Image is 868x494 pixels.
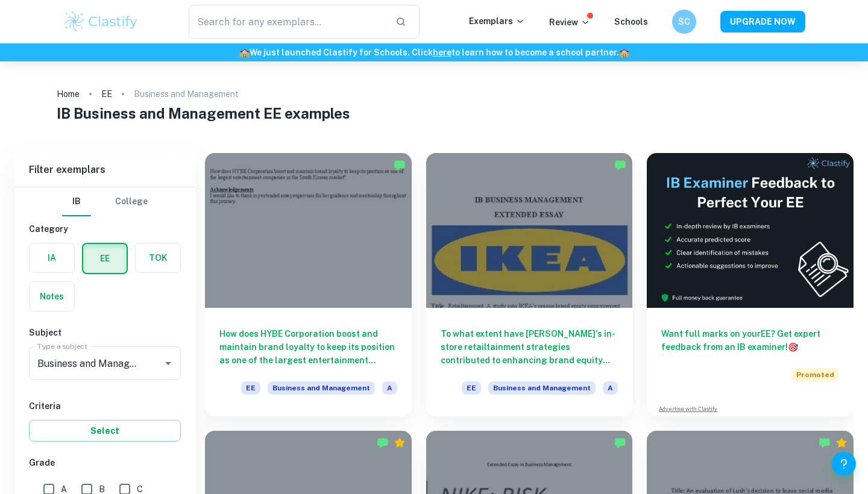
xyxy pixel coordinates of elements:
img: Clastify logo [63,10,139,34]
button: IB [62,187,91,216]
img: Marked [394,159,406,171]
input: Search for any exemplars... [189,5,386,39]
h6: Category [29,222,181,236]
button: Notes [30,282,74,311]
button: SC [672,10,696,34]
span: A [603,381,618,395]
h6: How does HYBE Corporation boost and maintain brand loyalty to keep its position as one of the lar... [219,327,397,367]
span: Business and Management [488,381,596,395]
h6: Filter exemplars [14,153,195,187]
img: Marked [819,437,831,449]
div: Premium [394,437,406,449]
button: Open [160,355,177,372]
a: Advertise with Clastify [659,405,717,413]
img: Marked [614,437,626,449]
p: Review [549,16,590,29]
span: A [382,381,397,395]
h6: Want full marks on your EE ? Get expert feedback from an IB examiner! [661,327,839,354]
img: Marked [614,159,626,171]
span: 🏫 [239,48,250,57]
span: Promoted [791,368,839,381]
button: TOK [136,243,180,272]
button: UPGRADE NOW [720,11,805,33]
a: Schools [614,17,648,27]
img: Thumbnail [647,153,854,308]
p: Exemplars [469,14,525,28]
span: Business and Management [268,381,375,395]
button: College [115,187,148,216]
h6: Grade [29,456,181,469]
a: here [433,48,451,57]
img: Marked [377,437,389,449]
h6: SC [678,15,691,28]
div: Premium [835,437,848,449]
p: Business and Management [134,87,239,101]
button: IA [30,243,74,272]
a: EE [101,86,112,102]
a: To what extent have [PERSON_NAME]'s in-store retailtainment strategies contributed to enhancing b... [426,153,633,416]
label: Type a subject [37,341,87,351]
h6: To what extent have [PERSON_NAME]'s in-store retailtainment strategies contributed to enhancing b... [441,327,618,367]
span: 🎯 [788,342,798,352]
a: Home [57,86,80,102]
a: How does HYBE Corporation boost and maintain brand loyalty to keep its position as one of the lar... [205,153,412,416]
span: 🏫 [619,48,629,57]
h6: We just launched Clastify for Schools. Click to learn how to become a school partner. [2,46,866,59]
button: Select [29,420,181,442]
div: Filter type choice [62,187,148,216]
h6: Criteria [29,399,181,413]
a: Want full marks on yourEE? Get expert feedback from an IB examiner!PromotedAdvertise with Clastify [647,153,854,416]
h6: Subject [29,326,181,339]
button: Help and Feedback [832,452,856,476]
span: EE [462,381,481,395]
h1: IB Business and Management EE examples [57,102,812,124]
button: EE [83,244,127,273]
span: EE [241,381,260,395]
